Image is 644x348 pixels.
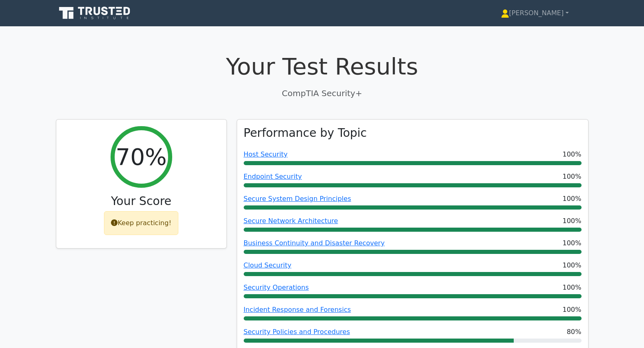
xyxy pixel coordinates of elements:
span: 100% [563,283,582,293]
span: 100% [563,150,582,159]
a: Business Continuity and Disaster Recovery [244,239,385,247]
span: 100% [563,305,582,315]
span: 100% [563,260,582,270]
h1: Your Test Results [56,53,589,80]
span: 100% [563,194,582,204]
a: Secure Network Architecture [244,217,338,225]
a: [PERSON_NAME] [481,5,589,21]
a: Endpoint Security [244,173,302,180]
a: Secure System Design Principles [244,195,351,203]
span: 100% [563,216,582,226]
div: Keep practicing! [104,211,178,235]
a: Host Security [244,150,288,158]
a: Security Policies and Procedures [244,328,350,336]
span: 100% [563,172,582,182]
a: Incident Response and Forensics [244,306,351,313]
a: Security Operations [244,283,309,291]
h3: Your Score [63,194,220,208]
p: CompTIA Security+ [56,87,589,99]
h3: Performance by Topic [244,126,367,140]
span: 100% [563,238,582,248]
a: Cloud Security [244,261,292,269]
span: 80% [567,327,582,337]
h2: 70% [115,143,166,171]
